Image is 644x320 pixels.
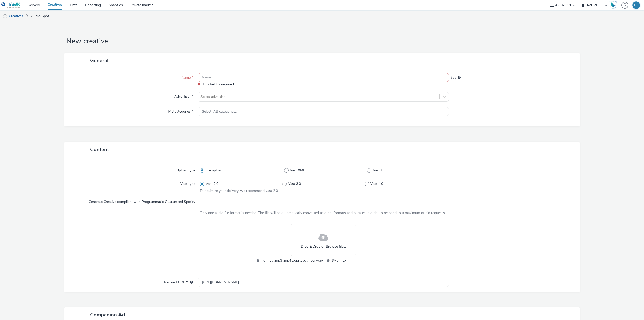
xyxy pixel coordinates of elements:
span: Vast 4.0 [370,181,383,186]
input: Name [198,73,449,82]
span: Vast 3.0 [288,181,301,186]
h1: New creative [64,37,580,46]
label: Redirect URL * [162,278,195,285]
span: Vast XML [290,168,305,173]
label: IAB categories * [166,107,195,114]
label: Vast type [178,179,197,186]
span: This field is required [203,82,234,87]
img: audio [3,14,8,19]
a: Hawk Academy [609,1,619,9]
label: Name * [180,73,195,80]
span: Vast Url [373,168,385,173]
img: Hawk Academy [609,1,617,9]
span: Format: .mp3 .mp4 .ogg .aac .mpg .wav [261,258,323,263]
span: Drag & Drop or Browse files. [301,244,346,249]
span: Companion Ad [90,311,125,318]
span: Content [90,146,109,153]
span: File upload [206,168,222,173]
span: Select IAB categories... [202,110,237,114]
span: To optimize your delivery, we recommend vast 2.0 [200,188,278,193]
img: undefined Logo [1,2,21,8]
span: 255 [450,75,456,80]
label: Upload type [174,166,197,173]
div: URL will be used as a validation URL with some SSPs and it will be the redirection URL of your cr... [188,280,193,285]
span: 6Mo max [332,258,393,263]
input: url... [198,278,449,287]
div: Only one audio file format is needed. The file will be automatically converted to other formats a... [200,210,447,216]
span: General [90,57,108,64]
a: Audio Spot [29,10,52,22]
div: ET [634,1,638,9]
span: Vast 2.0 [206,181,218,186]
label: Advertiser * [172,92,195,99]
div: Maximum 255 characters [458,75,461,80]
label: Generate Creative compliant with Programmatic Guaranteed Spotify [87,197,197,204]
